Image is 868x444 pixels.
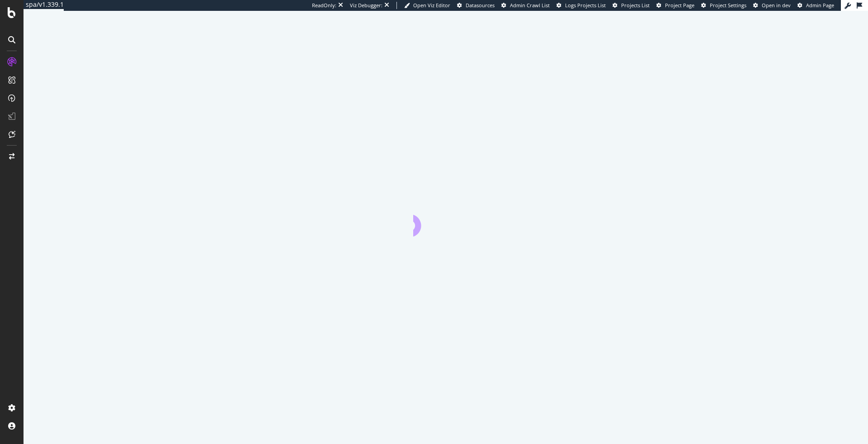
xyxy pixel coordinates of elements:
[565,2,606,9] span: Logs Projects List
[312,2,336,9] div: ReadOnly:
[613,2,650,9] a: Projects List
[413,204,478,236] div: animation
[806,2,834,9] span: Admin Page
[510,2,550,9] span: Admin Crawl List
[457,2,495,9] a: Datasources
[665,2,694,9] span: Project Page
[404,2,450,9] a: Open Viz Editor
[797,2,834,9] a: Admin Page
[557,2,606,9] a: Logs Projects List
[753,2,791,9] a: Open in dev
[501,2,550,9] a: Admin Crawl List
[710,2,746,9] span: Project Settings
[656,2,694,9] a: Project Page
[466,2,495,9] span: Datasources
[762,2,791,9] span: Open in dev
[413,2,450,9] span: Open Viz Editor
[701,2,746,9] a: Project Settings
[350,2,382,9] div: Viz Debugger:
[621,2,650,9] span: Projects List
